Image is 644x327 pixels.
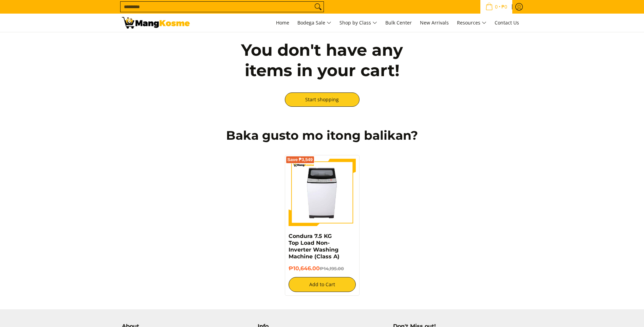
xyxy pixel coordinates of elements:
a: Condura 7.5 KG Top Load Non-Inverter Washing Machine (Class A) [289,233,339,260]
button: Add to Cart [289,277,356,292]
a: Shop by Class [336,14,381,32]
span: New Arrivals [420,19,449,26]
span: Contact Us [495,19,519,26]
span: Resources [457,19,486,27]
a: Bulk Center [382,14,415,32]
h2: Baka gusto mo itong balikan? [122,128,522,143]
span: Bodega Sale [297,19,331,27]
span: ₱0 [500,4,508,9]
span: Home [276,19,289,26]
a: Resources [454,14,490,32]
a: Bodega Sale [294,14,335,32]
img: Your Shopping Cart | Mang Kosme [122,17,190,29]
a: Home [273,14,293,32]
h2: You don't have any items in your cart! [224,40,421,81]
a: New Arrivals [417,14,452,32]
button: Search [313,2,324,12]
span: Save ₱3,549 [288,158,313,162]
img: condura-7.5kg-topload-non-inverter-washing-machine-class-c-full-view-mang-kosme [291,159,353,226]
span: • [483,3,509,11]
del: ₱14,195.00 [320,266,344,271]
h6: ₱10,646.00 [289,265,356,272]
a: Contact Us [491,14,522,32]
span: Shop by Class [339,19,377,27]
span: Bulk Center [385,19,412,26]
span: 0 [494,4,499,9]
nav: Main Menu [197,14,522,32]
a: Start shopping [285,92,360,107]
